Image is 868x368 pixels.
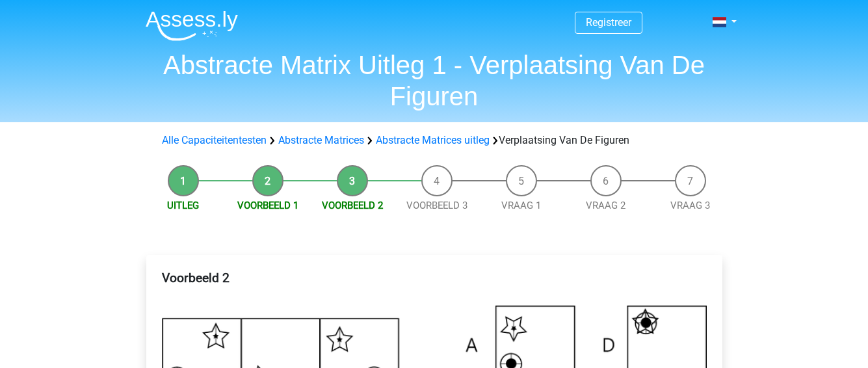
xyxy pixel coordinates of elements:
b: Voorbeeld 2 [162,270,230,285]
a: Vraag 1 [501,200,541,211]
a: Abstracte Matrices uitleg [376,134,490,146]
a: Vraag 3 [670,200,710,211]
a: Uitleg [167,200,199,211]
a: Voorbeeld 3 [406,200,467,211]
img: Assessly [146,10,238,41]
div: Verplaatsing Van De Figuren [157,133,712,148]
a: Vraag 2 [586,200,625,211]
a: Alle Capaciteitentesten [162,134,267,146]
a: Registreer [586,16,631,29]
a: Voorbeeld 1 [237,200,298,211]
h1: Abstracte Matrix Uitleg 1 - Verplaatsing Van De Figuren [135,49,733,112]
a: Voorbeeld 2 [322,200,383,211]
a: Abstracte Matrices [278,134,364,146]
